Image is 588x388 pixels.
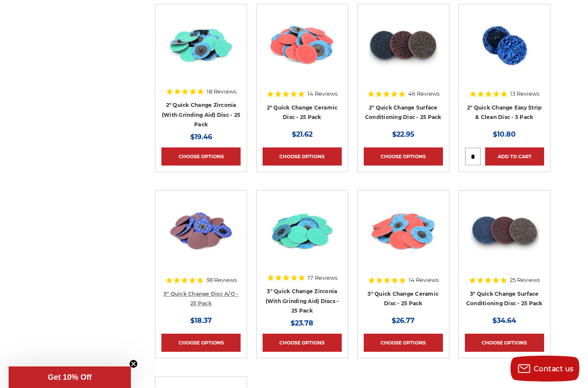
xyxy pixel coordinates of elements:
[9,366,131,388] div: Get 10% OffClose teaser
[493,130,516,138] span: $10.80
[48,373,92,382] span: Get 10% Off
[485,147,544,166] a: Add to Cart
[369,197,438,266] img: 3 inch ceramic roloc discs
[291,319,313,327] span: $23.78
[466,291,543,307] a: 3" Quick Change Surface Conditioning Disc - 25 Pack
[190,133,212,141] span: $19.46
[267,104,338,121] a: 2" Quick Change Ceramic Disc - 25 Pack
[467,104,542,121] a: 2" Quick Change Easy Strip & Clean Disc - 5 Pack
[161,10,241,90] a: 2 inch zirconia plus grinding aid quick change disc
[511,356,579,382] button: Contact us
[266,288,339,314] a: 3" Quick Change Zirconia (With Grinding Aid) Discs - 25 Pack
[465,197,544,276] a: 3-inch surface conditioning quick change disc by Black Hawk Abrasives
[263,197,342,276] a: 3 Inch Quick Change Discs with Grinding Aid
[364,147,443,166] a: Choose Options
[207,89,236,94] span: 18 Reviews
[465,10,544,90] a: 2 inch strip and clean blue quick change discs
[368,291,439,307] a: 3" Quick Change Ceramic Disc - 25 Pack
[308,275,337,281] span: 17 Reviews
[365,104,442,121] a: 2" Quick Change Surface Conditioning Disc - 25 Pack
[470,197,539,266] img: 3-inch surface conditioning quick change disc by Black Hawk Abrasives
[408,91,439,97] span: 46 Reviews
[392,130,415,138] span: $22.95
[392,316,415,325] span: $26.77
[510,91,539,97] span: 13 Reviews
[469,10,539,79] img: 2 inch strip and clean blue quick change discs
[510,277,540,283] span: 25 Reviews
[129,360,138,368] button: Close teaser
[534,365,574,373] span: Contact us
[206,277,237,283] span: 38 Reviews
[369,10,438,79] img: Black Hawk Abrasives 2 inch quick change disc for surface preparation on metals
[161,147,241,166] a: Choose Options
[263,10,342,90] a: 2 inch quick change sanding disc Ceramic
[161,197,241,276] a: 3-inch aluminum oxide quick change sanding discs for sanding and deburring
[409,277,439,283] span: 14 Reviews
[465,334,544,352] a: Choose Options
[268,197,337,266] img: 3 Inch Quick Change Discs with Grinding Aid
[364,334,443,352] a: Choose Options
[364,10,443,90] a: Black Hawk Abrasives 2 inch quick change disc for surface preparation on metals
[263,334,342,352] a: Choose Options
[167,10,235,79] img: 2 inch zirconia plus grinding aid quick change disc
[190,316,212,325] span: $18.37
[162,102,240,128] a: 2" Quick Change Zirconia (With Grinding Aid) Disc - 25 Pack
[364,197,443,276] a: 3 inch ceramic roloc discs
[161,334,241,352] a: Choose Options
[164,291,239,307] a: 3" Quick Change Disc A/O - 25 Pack
[268,10,337,79] img: 2 inch quick change sanding disc Ceramic
[263,147,342,166] a: Choose Options
[492,316,516,325] span: $34.64
[307,91,337,97] span: 14 Reviews
[292,130,313,138] span: $21.62
[167,197,235,266] img: 3-inch aluminum oxide quick change sanding discs for sanding and deburring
